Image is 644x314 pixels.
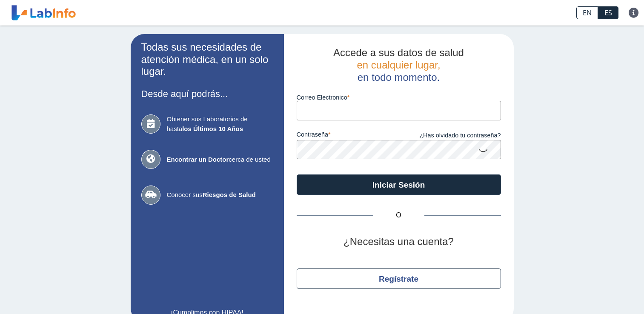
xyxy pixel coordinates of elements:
a: ES [598,6,618,19]
span: en cualquier lugar, [357,59,440,71]
h3: Desde aquí podrás... [141,88,273,99]
b: Riesgos de Salud [203,191,256,198]
h2: Todas sus necesidades de atención médica, en un solo lugar. [141,41,273,78]
span: O [373,210,424,220]
a: EN [576,6,598,19]
button: Regístrate [297,268,501,289]
span: cerca de usted [167,155,273,165]
h2: ¿Necesitas una cuenta? [297,236,501,248]
b: los Últimos 10 Años [182,125,243,132]
span: Accede a sus datos de salud [333,47,464,58]
b: Encontrar un Doctor [167,156,229,163]
label: contraseña [297,131,399,140]
a: ¿Has olvidado tu contraseña? [399,131,501,140]
span: Obtener sus Laboratorios de hasta [167,114,273,134]
span: Conocer sus [167,190,273,200]
span: en todo momento. [358,71,440,83]
button: Iniciar Sesión [297,174,501,195]
label: Correo Electronico [297,94,501,101]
